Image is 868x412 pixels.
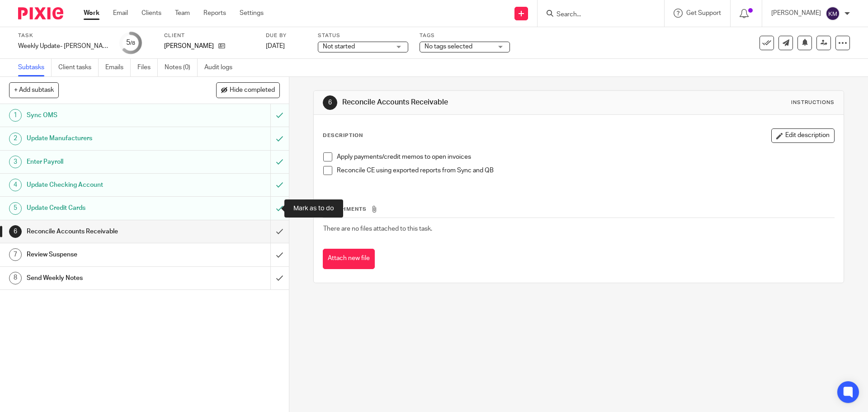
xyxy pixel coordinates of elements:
[318,32,408,39] label: Status
[113,9,128,18] a: Email
[323,43,355,50] span: Not started
[425,43,472,50] span: No tags selected
[105,59,131,76] a: Emails
[323,226,432,232] span: There are no files attached to this task.
[9,109,22,122] div: 1
[9,248,22,261] div: 7
[791,99,835,106] div: Instructions
[9,272,22,284] div: 8
[27,248,183,261] h1: Review Suspense
[323,95,337,110] div: 6
[9,202,22,215] div: 5
[27,155,183,169] h1: Enter Payroll
[323,207,367,212] span: Attachments
[18,42,108,51] div: Weekly Update- [PERSON_NAME]
[58,59,99,76] a: Client tasks
[18,7,63,19] img: Pixie
[130,41,135,46] small: /8
[27,201,183,215] h1: Update Credit Cards
[18,59,52,76] a: Subtasks
[556,11,637,19] input: Search
[420,32,510,39] label: Tags
[266,43,285,49] span: [DATE]
[240,9,264,18] a: Settings
[27,225,183,238] h1: Reconcile Accounts Receivable
[27,271,183,285] h1: Send Weekly Notes
[27,109,183,122] h1: Sync OMS
[84,9,99,18] a: Work
[323,249,375,269] button: Attach new file
[337,152,834,161] p: Apply payments/credit memos to open invoices
[686,10,721,16] span: Get Support
[18,32,108,39] label: Task
[18,42,108,51] div: Weekly Update- Blaising
[9,179,22,191] div: 4
[9,133,22,145] div: 2
[771,9,821,18] p: [PERSON_NAME]
[9,225,22,238] div: 6
[9,156,22,168] div: 3
[771,128,835,143] button: Edit description
[27,132,183,145] h1: Update Manufacturers
[126,38,135,48] div: 5
[9,82,59,98] button: + Add subtask
[230,87,275,94] span: Hide completed
[337,166,834,175] p: Reconcile CE using exported reports from Sync and QB
[216,82,280,98] button: Hide completed
[137,59,158,76] a: Files
[27,178,183,192] h1: Update Checking Account
[826,6,840,21] img: svg%3E
[142,9,161,18] a: Clients
[323,132,363,139] p: Description
[204,59,239,76] a: Audit logs
[164,42,214,51] p: [PERSON_NAME]
[164,32,255,39] label: Client
[175,9,190,18] a: Team
[266,32,307,39] label: Due by
[342,98,598,107] h1: Reconcile Accounts Receivable
[203,9,226,18] a: Reports
[165,59,198,76] a: Notes (0)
